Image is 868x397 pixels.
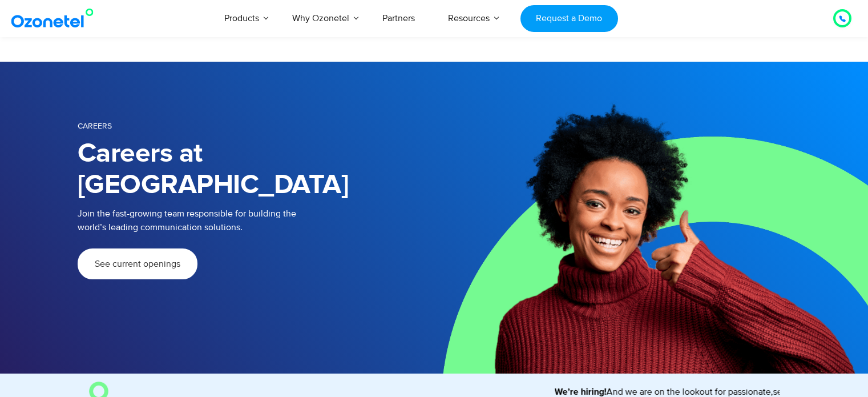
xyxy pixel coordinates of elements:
[95,259,180,268] span: See current openings
[520,5,618,32] a: Request a Demo
[78,121,112,131] span: Careers
[78,248,197,279] a: See current openings
[546,387,597,396] strong: We’re hiring!
[78,207,417,234] p: Join the fast-growing team responsible for building the world’s leading communication solutions.
[78,138,434,201] h1: Careers at [GEOGRAPHIC_DATA]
